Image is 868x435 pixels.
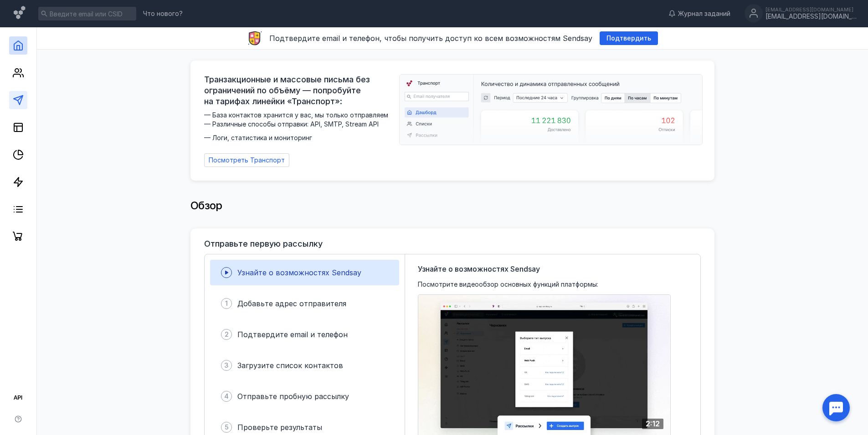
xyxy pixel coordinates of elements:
span: 2 [225,330,229,339]
a: Журнал заданий [664,9,735,18]
button: Подтвердить [600,31,658,45]
h3: Отправьте первую рассылку [204,239,323,248]
span: Узнайте о возможностях Sendsay [237,268,361,277]
span: Подтвердить [606,35,651,42]
span: 1 [225,299,228,308]
span: 3 [224,361,229,370]
a: Что нового? [139,10,187,17]
span: Транзакционные и массовые письма без ограничений по объёму — попробуйте на тарифах линейки «Транс... [204,74,394,107]
a: Посмотреть Транспорт [204,153,289,167]
input: Введите email или CSID [38,7,136,20]
span: Обзор [190,199,222,212]
div: [EMAIL_ADDRESS][DOMAIN_NAME] [765,7,857,12]
span: 5 [225,423,229,432]
span: Отправьте пробную рассылку [237,392,349,401]
span: Посмотрите видеообзор основных функций платформы: [418,280,598,289]
span: Подтвердите email и телефон [237,330,348,339]
span: 4 [224,392,229,401]
span: Подтвердите email и телефон, чтобы получить доступ ко всем возможностям Sendsay [269,34,592,43]
span: Загрузите список контактов [237,361,343,370]
span: Журнал заданий [678,9,730,18]
span: Посмотреть Транспорт [209,157,285,164]
div: [EMAIL_ADDRESS][DOMAIN_NAME] [765,13,857,20]
img: dashboard-transport-banner [400,75,702,145]
span: Что нового? [143,10,183,17]
span: — База контактов хранится у вас, мы только отправляем — Различные способы отправки: API, SMTP, St... [204,111,394,142]
span: Проверьте результаты [237,423,322,432]
div: 2:12 [642,419,663,429]
span: Узнайте о возможностях Sendsay [418,263,540,274]
span: Добавьте адрес отправителя [237,299,346,308]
